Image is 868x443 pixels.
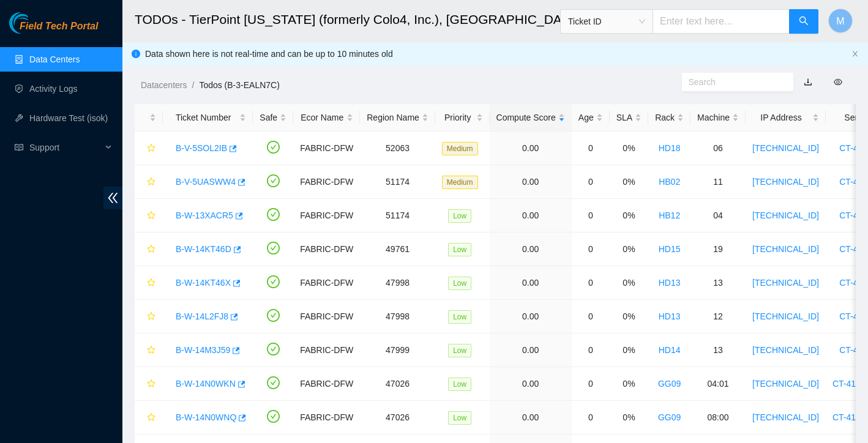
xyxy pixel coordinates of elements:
span: Low [448,209,471,223]
a: HD14 [659,345,681,355]
a: HD13 [659,311,681,321]
span: check-circle [267,174,280,187]
span: check-circle [267,141,280,154]
td: 0% [610,300,648,333]
td: 47026 [360,401,435,434]
td: 0% [610,199,648,233]
td: 0 [572,132,610,165]
td: 0 [572,300,610,333]
a: HD13 [659,278,681,288]
td: 0% [610,333,648,367]
button: star [141,340,156,360]
td: 13 [690,266,746,300]
td: FABRIC-DFW [293,300,360,333]
span: check-circle [267,242,280,255]
td: FABRIC-DFW [293,367,360,401]
td: 0 [572,233,610,266]
td: 19 [690,233,746,266]
button: star [141,239,156,259]
a: [TECHNICAL_ID] [752,143,819,153]
span: search [799,16,809,28]
button: star [141,408,156,427]
td: 0% [610,165,648,199]
td: FABRIC-DFW [293,199,360,233]
span: check-circle [267,309,280,322]
td: 0% [610,266,648,300]
input: Search [689,75,777,89]
a: B-W-14N0WNQ [176,412,236,422]
a: GG09 [658,379,681,389]
a: Akamai TechnologiesField Tech Portal [9,22,98,38]
span: Low [448,277,471,290]
button: star [141,273,156,292]
td: 49761 [360,233,435,266]
td: 0.00 [490,367,572,401]
input: Enter text here... [653,9,790,34]
span: star [147,312,155,322]
td: 0% [610,233,648,266]
button: star [141,374,156,393]
a: Hardware Test (isok) [29,113,108,123]
td: 47998 [360,266,435,300]
td: 0 [572,367,610,401]
td: FABRIC-DFW [293,266,360,300]
button: star [141,138,156,158]
td: 47999 [360,333,435,367]
button: star [141,206,156,225]
span: Medium [442,142,478,155]
span: Medium [442,176,478,189]
button: star [141,172,156,192]
td: FABRIC-DFW [293,165,360,199]
span: double-left [103,187,122,209]
span: star [147,346,155,356]
td: FABRIC-DFW [293,233,360,266]
a: B-W-14N0WKN [176,379,236,389]
td: 0 [572,333,610,367]
a: B-W-14KT46X [176,278,231,288]
span: M [836,13,844,29]
a: Data Centers [29,54,80,64]
span: check-circle [267,208,280,221]
button: download [795,72,821,92]
td: 0 [572,199,610,233]
td: 06 [690,132,746,165]
a: B-W-14L2FJ8 [176,311,228,321]
td: FABRIC-DFW [293,132,360,165]
a: HB12 [659,210,680,220]
span: Low [448,310,471,324]
span: Support [29,135,102,160]
button: search [789,9,818,34]
span: star [147,413,155,423]
span: check-circle [267,343,280,356]
span: Ticket ID [568,12,645,31]
a: [TECHNICAL_ID] [752,345,819,355]
a: HD15 [659,244,681,254]
td: 52063 [360,132,435,165]
a: HB02 [659,177,680,187]
a: GG09 [658,412,681,422]
td: 11 [690,165,746,199]
span: close [851,50,859,58]
span: star [147,144,155,154]
span: star [147,211,155,221]
td: 0.00 [490,233,572,266]
td: 47026 [360,367,435,401]
a: HD18 [659,143,681,153]
a: Todos (B-3-EALN7C) [199,80,280,90]
a: B-V-5UASWW4 [176,177,236,187]
td: 04 [690,199,746,233]
span: Low [448,243,471,256]
span: check-circle [267,410,280,423]
td: 0% [610,401,648,434]
a: [TECHNICAL_ID] [752,210,819,220]
a: [TECHNICAL_ID] [752,244,819,254]
td: 51174 [360,199,435,233]
a: B-W-14M3J59 [176,345,230,355]
td: 0.00 [490,401,572,434]
td: 0.00 [490,165,572,199]
a: Datacenters [141,80,187,90]
td: 0 [572,266,610,300]
span: Low [448,378,471,391]
td: 0.00 [490,266,572,300]
a: B-W-13XACR5 [176,210,233,220]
